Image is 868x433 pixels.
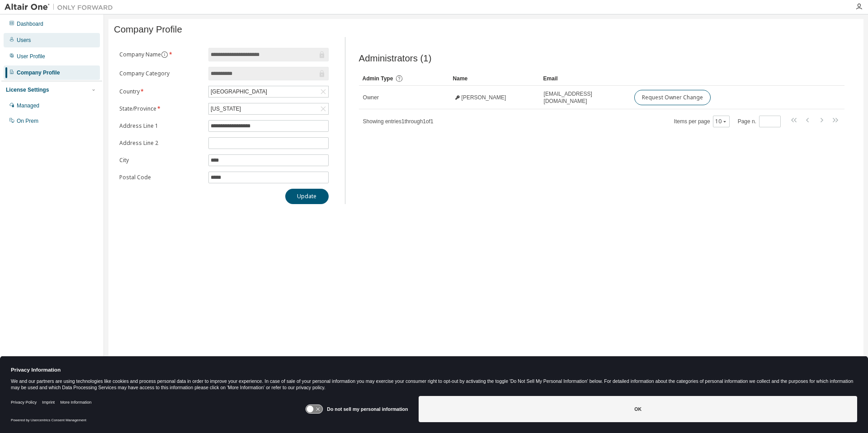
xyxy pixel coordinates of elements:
label: Address Line 2 [119,140,203,147]
div: Company Profile [17,69,60,76]
div: On Prem [17,117,38,125]
div: User Profile [17,53,45,60]
img: Altair One [5,3,118,12]
span: Company Profile [114,24,182,35]
label: Country [119,88,203,95]
span: Items per page [674,116,730,127]
label: Address Line 1 [119,122,203,130]
label: Postal Code [119,174,203,181]
button: Update [285,189,329,204]
label: State/Province [119,105,203,112]
button: 10 [715,118,727,125]
div: [US_STATE] [209,103,328,114]
span: Showing entries 1 through 1 of 1 [363,118,434,125]
span: Page n. [738,116,781,127]
div: License Settings [6,86,49,93]
span: [EMAIL_ADDRESS][DOMAIN_NAME] [544,90,626,105]
label: Company Name [119,51,203,58]
label: Company Category [119,70,203,77]
div: Managed [17,102,39,109]
span: Administrators (1) [359,53,432,64]
button: information [161,51,168,58]
div: [US_STATE] [209,104,242,114]
div: [GEOGRAPHIC_DATA] [209,87,269,97]
div: Email [543,71,627,86]
label: City [119,157,203,164]
div: Name [453,71,536,86]
div: Users [17,37,31,44]
div: [GEOGRAPHIC_DATA] [209,86,328,97]
button: Request Owner Change [634,90,711,105]
span: [PERSON_NAME] [462,94,506,101]
span: Admin Type [363,75,393,82]
div: Dashboard [17,20,43,28]
span: Owner [363,94,379,101]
